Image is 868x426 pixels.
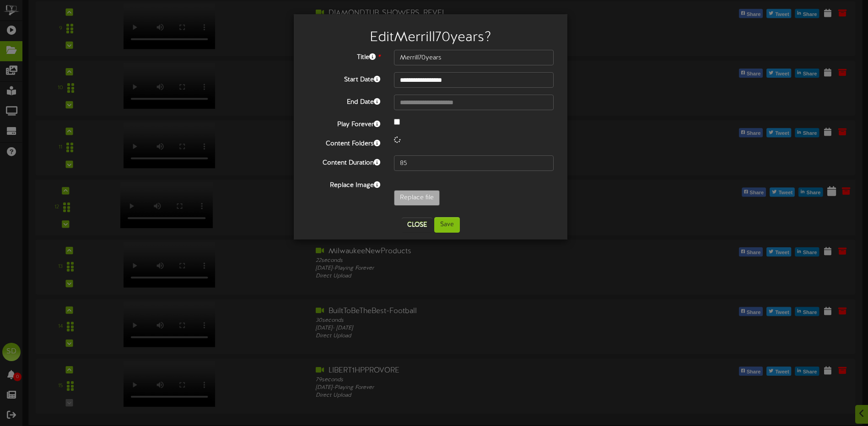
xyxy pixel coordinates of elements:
[301,178,387,190] label: Replace Image
[301,50,387,62] label: Title
[394,50,554,65] input: Title
[301,155,387,168] label: Content Duration
[301,95,387,107] label: End Date
[434,217,460,233] button: Save
[307,30,554,45] h2: Edit Merrill70years ?
[301,72,387,85] label: Start Date
[301,117,387,129] label: Play Forever
[402,218,432,232] button: Close
[394,155,554,171] input: 15
[301,136,387,149] label: Content Folders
